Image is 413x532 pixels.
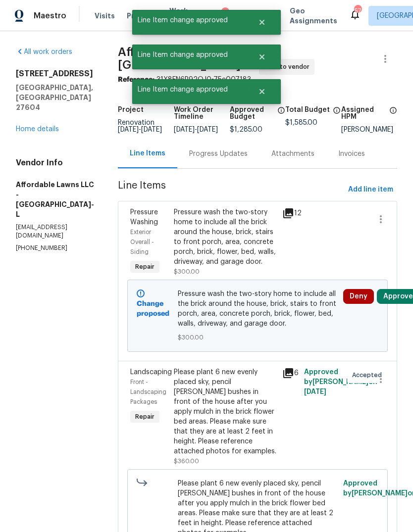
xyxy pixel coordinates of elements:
[118,126,139,133] span: [DATE]
[16,158,94,168] h4: Vendor Info
[178,289,337,329] span: Pressure wash the two-story home to include all the brick around the house, brick, stairs to fron...
[118,75,397,85] div: 31X8FN6P92QJ0-75e007183
[389,106,397,126] span: The hpm assigned to this work order.
[174,269,200,275] span: $300.00
[304,388,326,395] span: [DATE]
[132,79,246,100] span: Line Item change approved
[130,229,154,255] span: Exterior Overall - Siding
[174,126,195,133] span: [DATE]
[16,244,94,252] p: [PHONE_NUMBER]
[285,106,330,113] h5: Total Budget
[282,367,298,379] div: 6
[16,83,94,112] h5: [GEOGRAPHIC_DATA], [GEOGRAPHIC_DATA] 27604
[16,126,59,133] a: Home details
[354,6,361,16] div: 57
[130,369,172,376] span: Landscaping
[118,76,155,83] b: Reference:
[277,106,285,126] span: The total cost of line items that have been approved by both Opendoor and the Trade Partner. This...
[118,46,251,71] span: Affordable Lawns LLC - [GEOGRAPHIC_DATA]-L
[271,149,314,159] div: Attachments
[341,126,397,133] div: [PERSON_NAME]
[338,149,365,159] div: Invoices
[333,106,341,119] span: The total cost of line items that have been proposed by Opendoor. This sum includes line items th...
[127,11,157,21] span: Projects
[118,119,162,133] span: Renovation
[174,126,218,133] span: -
[178,333,337,342] span: $300.00
[246,82,278,101] button: Close
[230,126,262,133] span: $1,285.00
[348,184,393,196] span: Add line item
[230,106,275,120] h5: Approved Budget
[344,181,397,199] button: Add line item
[118,181,344,199] span: Line Items
[285,119,317,126] span: $1,585.00
[290,6,337,26] span: Geo Assignments
[174,458,199,464] span: $360.00
[174,367,276,456] div: Please plant 6 new evenly placed sky, pencil [PERSON_NAME] bushes in front of the house after you...
[132,45,246,65] span: Line Item change approved
[137,300,169,317] b: Change proposed
[118,126,162,133] span: -
[246,12,278,32] button: Close
[304,369,377,395] span: Approved by [PERSON_NAME] on
[16,69,94,79] h2: [STREET_ADDRESS]
[131,412,158,422] span: Repair
[130,209,158,226] span: Pressure Washing
[131,262,158,272] span: Repair
[189,149,248,159] div: Progress Updates
[169,6,195,26] span: Work Orders
[264,62,313,72] span: Sent to vendor
[282,207,298,219] div: 12
[118,106,144,113] h5: Project
[16,180,94,219] h5: Affordable Lawns LLC - [GEOGRAPHIC_DATA]-L
[16,223,94,240] p: [EMAIL_ADDRESS][DOMAIN_NAME]
[132,10,246,31] span: Line Item change approved
[174,106,230,120] h5: Work Order Timeline
[197,126,218,133] span: [DATE]
[141,126,162,133] span: [DATE]
[174,207,276,267] div: Pressure wash the two-story home to include all the brick around the house, brick, stairs to fron...
[130,379,166,405] span: Front - Landscaping Packages
[221,7,229,17] div: 1
[352,370,386,380] span: Accepted
[341,106,386,120] h5: Assigned HPM
[16,48,72,55] a: All work orders
[34,11,66,21] span: Maestro
[95,11,115,21] span: Visits
[130,148,165,158] div: Line Items
[343,289,374,304] button: Deny
[246,47,278,67] button: Close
